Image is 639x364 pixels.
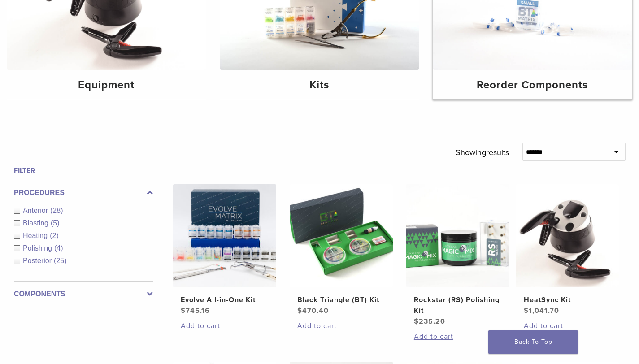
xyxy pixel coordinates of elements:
[440,77,625,93] h4: Reorder Components
[524,321,611,331] a: Add to cart: “HeatSync Kit”
[406,184,509,287] img: Rockstar (RS) Polishing Kit
[14,77,199,93] h4: Equipment
[290,184,393,287] img: Black Triangle (BT) Kit
[173,184,276,287] img: Evolve All-in-One Kit
[23,219,51,227] span: Blasting
[181,321,268,331] a: Add to cart: “Evolve All-in-One Kit”
[50,232,59,239] span: (2)
[456,143,509,162] p: Showing results
[414,331,501,342] a: Add to cart: “Rockstar (RS) Polishing Kit”
[23,232,50,239] span: Heating
[50,207,63,214] span: (28)
[414,317,445,326] bdi: 235.20
[173,184,276,316] a: Evolve All-in-One KitEvolve All-in-One Kit $745.16
[516,184,619,287] img: HeatSync Kit
[414,317,419,326] span: $
[524,295,611,305] h2: HeatSync Kit
[23,257,54,264] span: Posterior
[54,244,63,252] span: (4)
[524,306,529,315] span: $
[297,295,385,305] h2: Black Triangle (BT) Kit
[297,321,385,331] a: Add to cart: “Black Triangle (BT) Kit”
[290,184,393,316] a: Black Triangle (BT) KitBlack Triangle (BT) Kit $470.40
[14,289,153,299] label: Components
[516,184,619,316] a: HeatSync KitHeatSync Kit $1,041.70
[297,306,329,315] bdi: 470.40
[297,306,302,315] span: $
[181,295,268,305] h2: Evolve All-in-One Kit
[227,77,412,93] h4: Kits
[14,165,153,176] h4: Filter
[181,306,210,315] bdi: 745.16
[23,244,54,252] span: Polishing
[54,257,66,264] span: (25)
[23,207,50,214] span: Anterior
[414,295,501,316] h2: Rockstar (RS) Polishing Kit
[181,306,186,315] span: $
[51,219,60,227] span: (5)
[406,184,509,327] a: Rockstar (RS) Polishing KitRockstar (RS) Polishing Kit $235.20
[524,306,559,315] bdi: 1,041.70
[14,187,153,198] label: Procedures
[488,330,578,354] a: Back To Top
